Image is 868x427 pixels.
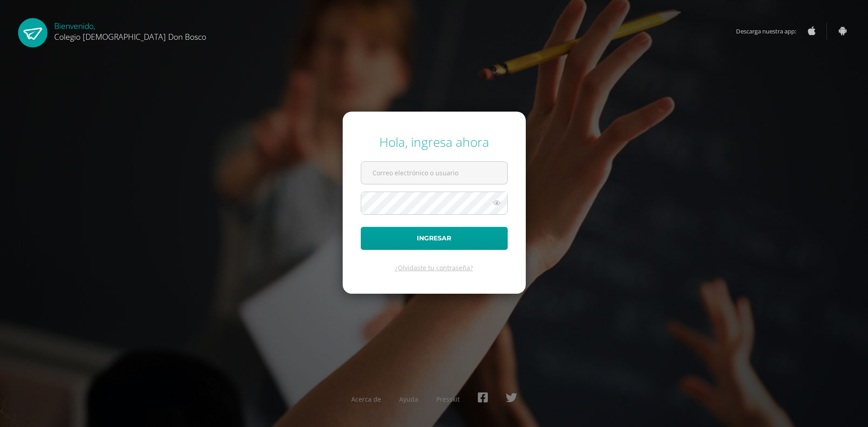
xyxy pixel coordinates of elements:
[736,23,805,40] span: Descarga nuestra app:
[361,162,507,184] input: Correo electrónico o usuario
[399,395,418,404] a: Ayuda
[361,227,508,250] button: Ingresar
[395,263,473,272] a: ¿Olvidaste tu contraseña?
[361,133,508,150] div: Hola, ingresa ahora
[351,395,381,404] a: Acerca de
[54,18,206,42] div: Bienvenido,
[436,395,460,404] a: Presskit
[54,31,206,42] span: Colegio [DEMOGRAPHIC_DATA] Don Bosco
